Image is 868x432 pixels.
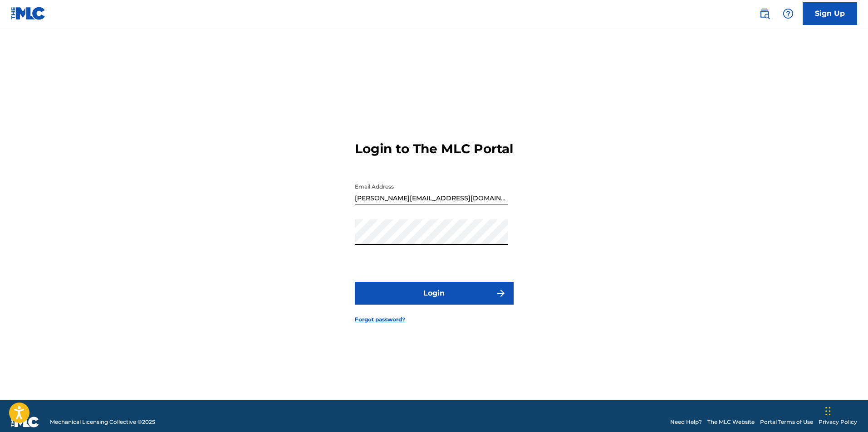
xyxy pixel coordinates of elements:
[823,388,868,432] iframe: Chat Widget
[355,282,514,305] button: Login
[495,288,506,299] img: f7272a7cc735f4ea7f67.svg
[50,418,155,426] span: Mechanical Licensing Collective © 2025
[755,5,774,23] a: Public Search
[11,7,46,20] img: MLC Logo
[779,5,797,23] div: Help
[783,8,794,19] img: help
[355,141,513,157] h3: Login to The MLC Portal
[759,8,770,19] img: search
[11,417,39,427] img: logo
[819,418,857,426] a: Privacy Policy
[707,418,755,426] a: The MLC Website
[355,316,405,324] a: Forgot password?
[760,418,813,426] a: Portal Terms of Use
[670,418,702,426] a: Need Help?
[825,398,831,425] div: Drag
[803,2,857,25] a: Sign Up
